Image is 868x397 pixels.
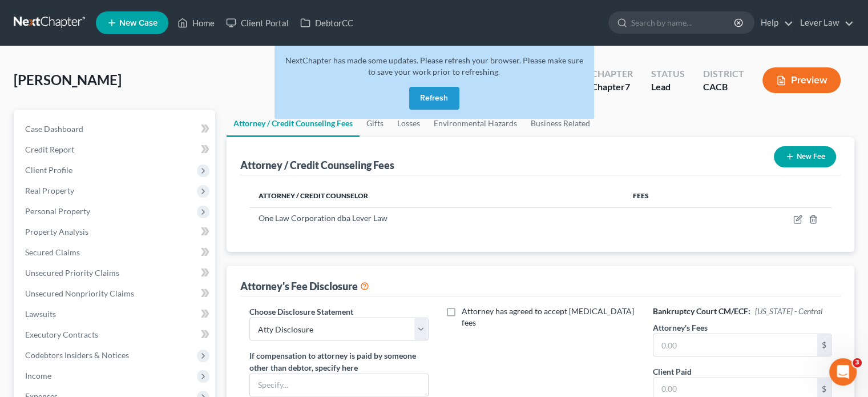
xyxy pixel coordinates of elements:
[240,158,394,172] div: Attorney / Credit Counseling Fees
[25,145,74,154] span: Credit Report
[25,206,90,216] span: Personal Property
[794,13,854,33] a: Lever Law
[774,146,836,167] button: New Fee
[817,334,831,356] div: $
[651,81,685,94] div: Lead
[591,81,633,94] div: Chapter
[16,283,215,304] a: Unsecured Nonpriority Claims
[762,67,841,93] button: Preview
[631,12,736,33] input: Search by name...
[16,324,215,345] a: Executory Contracts
[462,306,634,327] span: Attorney has agreed to accept [MEDICAL_DATA] fees
[703,67,744,81] div: District
[653,306,831,317] h6: Bankruptcy Court CM/ECF:
[653,322,708,334] label: Attorney's Fees
[25,268,119,278] span: Unsecured Priority Claims
[16,139,215,160] a: Credit Report
[25,165,72,175] span: Client Profile
[249,306,353,318] label: Choose Disclosure Statement
[259,191,368,200] span: Attorney / Credit Counselor
[16,242,215,263] a: Secured Claims
[16,263,215,283] a: Unsecured Priority Claims
[755,306,822,316] span: [US_STATE] - Central
[591,67,633,81] div: Chapter
[285,55,583,77] span: NextChapter has made some updates. Please refresh your browser. Please make sure to save your wor...
[651,67,685,81] div: Status
[119,19,158,27] span: New Case
[227,110,360,137] a: Attorney / Credit Counseling Fees
[16,119,215,139] a: Case Dashboard
[294,13,359,33] a: DebtorCC
[249,350,428,374] label: If compensation to attorney is paid by someone other than debtor, specify here
[829,358,857,386] iframe: Intercom live chat
[16,304,215,324] a: Lawsuits
[25,124,83,134] span: Case Dashboard
[853,358,862,367] span: 3
[259,213,387,223] span: One Law Corporation dba Lever Law
[220,13,294,33] a: Client Portal
[25,247,80,257] span: Secured Claims
[25,350,129,360] span: Codebtors Insiders & Notices
[633,191,649,200] span: Fees
[625,81,630,92] span: 7
[25,186,74,195] span: Real Property
[25,309,56,319] span: Lawsuits
[250,374,427,396] input: Specify...
[25,227,88,236] span: Property Analysis
[172,13,220,33] a: Home
[409,87,459,110] button: Refresh
[755,13,793,33] a: Help
[14,71,122,88] span: [PERSON_NAME]
[25,371,51,380] span: Income
[25,288,134,298] span: Unsecured Nonpriority Claims
[653,334,817,356] input: 0.00
[16,222,215,242] a: Property Analysis
[703,81,744,94] div: CACB
[240,279,369,293] div: Attorney's Fee Disclosure
[25,330,98,339] span: Executory Contracts
[653,366,692,378] label: Client Paid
